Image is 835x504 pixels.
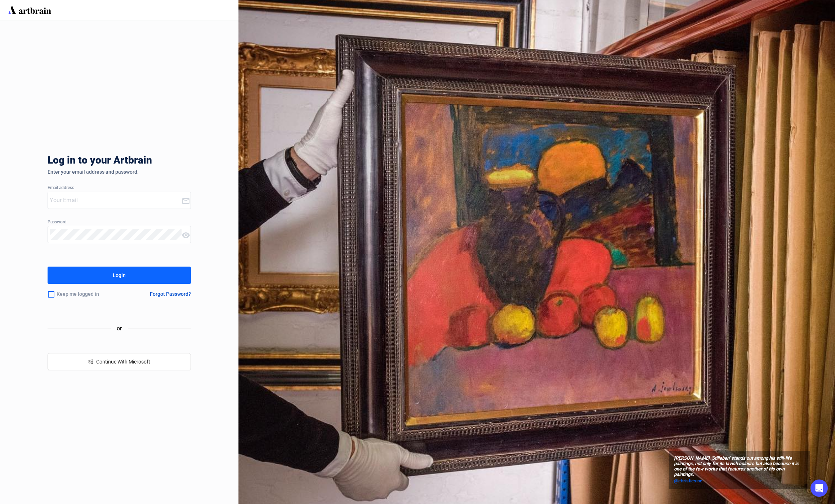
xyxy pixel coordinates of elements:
[113,269,126,281] div: Login
[674,478,702,483] span: @christiesinc
[48,353,191,370] button: windowsContinue With Microsoft
[150,291,191,297] div: Forgot Password?
[50,195,181,206] input: Your Email
[111,324,128,333] span: or
[48,220,191,225] div: Password
[48,155,264,169] div: Log in to your Artbrain
[48,186,191,191] div: Email address
[811,480,828,497] div: Open Intercom Messenger
[48,169,191,175] div: Enter your email address and password.
[48,287,126,302] div: Keep me logged in
[48,267,191,284] button: Login
[88,359,93,364] span: windows
[674,477,805,485] a: @christiesinc
[96,359,150,365] span: Continue With Microsoft
[674,456,805,477] span: [PERSON_NAME] ‘Stilleben’ stands out among his still-life paintings, not only for its lavish colo...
